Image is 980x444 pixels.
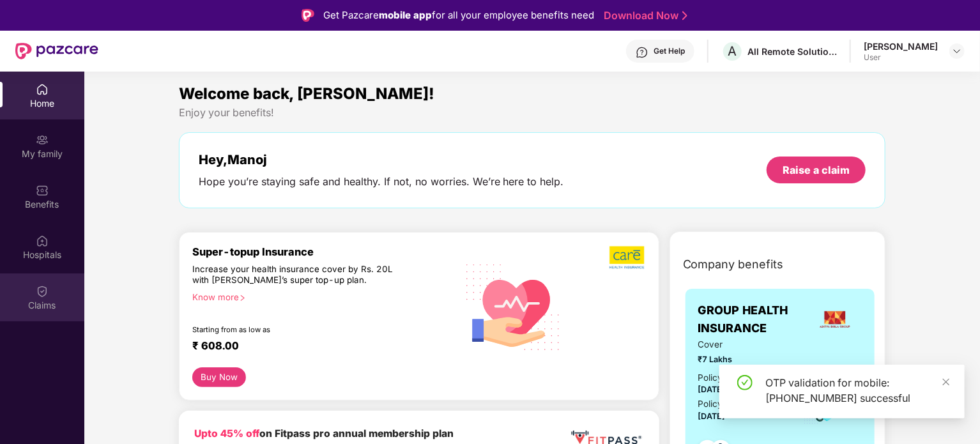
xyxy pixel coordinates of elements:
div: Policy Expiry [698,397,751,411]
img: Logo [302,9,314,22]
div: User [864,52,938,63]
div: Get Pazcare for all your employee benefits need [323,8,594,23]
div: Hey, Manoj [199,152,564,167]
div: Starting from as low as [192,325,402,334]
img: svg+xml;base64,PHN2ZyB3aWR0aD0iMjAiIGhlaWdodD0iMjAiIHZpZXdCb3g9IjAgMCAyMCAyMCIgZmlsbD0ibm9uZSIgeG... [36,134,49,146]
div: OTP validation for mobile: [PHONE_NUMBER] successful [765,375,949,406]
span: Company benefits [683,256,784,273]
img: svg+xml;base64,PHN2ZyB4bWxucz0iaHR0cDovL3d3dy53My5vcmcvMjAwMC9zdmciIHhtbG5zOnhsaW5rPSJodHRwOi8vd3... [457,249,570,364]
div: [PERSON_NAME] [864,40,938,52]
img: Stroke [682,9,687,22]
img: svg+xml;base64,PHN2ZyBpZD0iRHJvcGRvd24tMzJ4MzIiIHhtbG5zPSJodHRwOi8vd3d3LnczLm9yZy8yMDAwL3N2ZyIgd2... [952,46,962,56]
a: Download Now [604,9,684,22]
span: ₹7 Lakhs [698,353,786,366]
img: svg+xml;base64,PHN2ZyBpZD0iSG9tZSIgeG1sbnM9Imh0dHA6Ly93d3cudzMub3JnLzIwMDAvc3ZnIiB3aWR0aD0iMjAiIG... [36,83,49,96]
div: Know more [192,292,449,301]
div: Increase your health insurance cover by Rs. 20L with [PERSON_NAME]’s super top-up plan. [192,264,402,287]
img: insurerLogo [818,302,852,337]
div: Raise a claim [783,163,850,177]
div: Hope you’re staying safe and healthy. If not, no worries. We’re here to help. [199,175,564,188]
div: Get Help [654,46,685,56]
span: Cover [698,338,786,351]
div: ₹ 608.00 [192,339,444,355]
b: Upto 45% off [194,427,259,440]
span: GROUP HEALTH INSURANCE [698,302,808,338]
img: svg+xml;base64,PHN2ZyBpZD0iQ2xhaW0iIHhtbG5zPSJodHRwOi8vd3d3LnczLm9yZy8yMDAwL3N2ZyIgd2lkdGg9IjIwIi... [36,285,49,298]
img: b5dec4f62d2307b9de63beb79f102df3.png [609,245,646,270]
img: svg+xml;base64,PHN2ZyBpZD0iSGVscC0zMngzMiIgeG1sbnM9Imh0dHA6Ly93d3cudzMub3JnLzIwMDAvc3ZnIiB3aWR0aD... [636,46,648,59]
button: Buy Now [192,367,247,387]
div: Super-topup Insurance [192,245,457,258]
span: A [728,43,737,59]
b: on Fitpass pro annual membership plan [194,427,454,440]
span: right [239,295,246,302]
span: [DATE] [698,411,726,421]
span: close [942,378,951,387]
span: Welcome back, [PERSON_NAME]! [179,84,434,103]
strong: mobile app [379,9,432,21]
img: svg+xml;base64,PHN2ZyBpZD0iQmVuZWZpdHMiIHhtbG5zPSJodHRwOi8vd3d3LnczLm9yZy8yMDAwL3N2ZyIgd2lkdGg9Ij... [36,184,49,197]
img: New Pazcare Logo [15,43,98,59]
div: Policy issued [698,371,752,385]
span: [DATE] [698,385,726,394]
div: Enjoy your benefits! [179,106,886,119]
img: svg+xml;base64,PHN2ZyBpZD0iSG9zcGl0YWxzIiB4bWxucz0iaHR0cDovL3d3dy53My5vcmcvMjAwMC9zdmciIHdpZHRoPS... [36,234,49,247]
div: All Remote Solutions Private Limited [747,45,837,57]
span: check-circle [737,375,753,390]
